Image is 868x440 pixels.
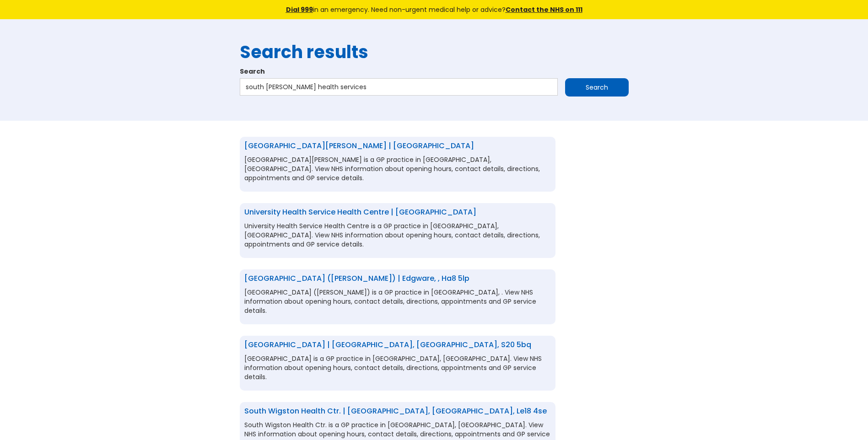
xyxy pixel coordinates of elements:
h1: Search results [240,42,629,62]
a: [GEOGRAPHIC_DATA] | [GEOGRAPHIC_DATA], [GEOGRAPHIC_DATA], s20 5bq [244,339,531,350]
p: [GEOGRAPHIC_DATA] is a GP practice in [GEOGRAPHIC_DATA], [GEOGRAPHIC_DATA]. View NHS information ... [244,354,551,381]
input: Search [565,78,629,97]
a: University Health Service Health Centre | [GEOGRAPHIC_DATA] [244,207,476,217]
p: [GEOGRAPHIC_DATA][PERSON_NAME] is a GP practice in [GEOGRAPHIC_DATA], [GEOGRAPHIC_DATA]. View NHS... [244,155,551,182]
label: Search [240,67,629,76]
a: Contact the NHS on 111 [506,5,582,14]
input: Search… [240,78,558,96]
div: in an emergency. Need non-urgent medical help or advice? [224,5,645,15]
a: South Wigston Health Ctr. | [GEOGRAPHIC_DATA], [GEOGRAPHIC_DATA], le18 4se [244,406,547,416]
a: Dial 999 [286,5,313,14]
a: [GEOGRAPHIC_DATA] ([PERSON_NAME]) | Edgware, , ha8 5lp [244,273,469,284]
p: [GEOGRAPHIC_DATA] ([PERSON_NAME]) is a GP practice in [GEOGRAPHIC_DATA], . View NHS information a... [244,288,551,315]
p: University Health Service Health Centre is a GP practice in [GEOGRAPHIC_DATA], [GEOGRAPHIC_DATA].... [244,221,551,249]
a: [GEOGRAPHIC_DATA][PERSON_NAME] | [GEOGRAPHIC_DATA] [244,140,474,151]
